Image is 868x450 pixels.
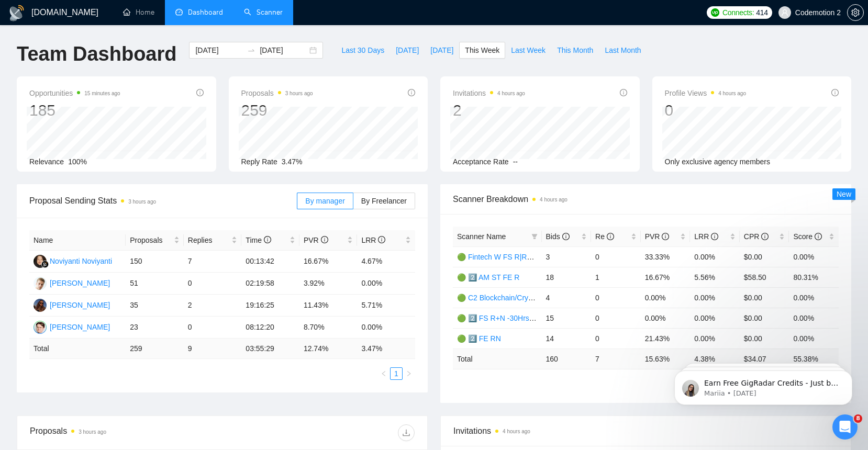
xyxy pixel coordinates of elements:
[403,367,415,380] li: Next Page
[29,339,126,359] td: Total
[591,246,641,267] td: 0
[30,424,222,441] div: Proposals
[188,8,223,17] span: Dashboard
[184,230,242,251] th: Replies
[247,46,255,54] span: swap-right
[740,287,789,308] td: $0.00
[79,429,106,435] time: 3 hours ago
[378,236,385,243] span: info-circle
[641,328,691,348] td: 21.43%
[557,44,593,56] span: This Month
[542,348,592,369] td: 160
[641,287,691,308] td: 0.00%
[50,299,110,311] div: [PERSON_NAME]
[29,230,126,251] th: Name
[756,7,767,18] span: 414
[531,233,538,240] span: filter
[8,5,25,21] img: logo
[336,42,390,59] button: Last 30 Days
[29,87,120,99] span: Opportunities
[391,368,402,379] a: 1
[740,267,789,287] td: $58.50
[711,8,719,17] img: upwork-logo.png
[126,295,184,317] td: 35
[562,233,570,240] span: info-circle
[241,295,299,317] td: 19:16:25
[241,100,313,120] div: 259
[457,273,519,282] a: 🟢 2️⃣ AM ST FE R
[793,232,821,241] span: Score
[403,367,415,380] button: right
[665,100,747,120] div: 0
[854,414,862,423] span: 8
[34,299,47,312] img: K
[740,328,789,348] td: $0.00
[123,8,154,17] a: homeHome
[453,424,838,437] span: Invitations
[247,46,255,54] span: to
[511,44,546,56] span: Last Week
[641,308,691,328] td: 0.00%
[321,236,328,243] span: info-circle
[690,246,740,267] td: 0.00%
[241,273,299,295] td: 02:19:58
[241,157,277,166] span: Reply Rate
[184,251,242,273] td: 7
[607,233,614,240] span: info-circle
[34,277,47,290] img: DB
[50,255,112,267] div: Noviyanti Noviyanti
[457,253,591,261] a: 🟢 Fintech W FS R|RN+N (Golovach FS)
[195,44,243,56] input: Start date
[761,233,769,240] span: info-circle
[357,317,415,339] td: 0.00%
[196,89,204,96] span: info-circle
[361,236,385,244] span: LRR
[789,328,839,348] td: 0.00%
[244,8,283,17] a: searchScanner
[781,9,788,16] span: user
[304,236,328,244] span: PVR
[457,314,551,322] a: 🟢 2️⃣ FS R+N -30Hrs SHCL
[188,234,230,246] span: Replies
[241,339,299,359] td: 03:55:29
[84,91,120,96] time: 15 minutes ago
[184,295,242,317] td: 2
[605,44,641,56] span: Last Month
[690,267,740,287] td: 5.56%
[425,42,459,59] button: [DATE]
[34,322,110,331] a: AP[PERSON_NAME]
[789,267,839,287] td: 80.31%
[126,273,184,295] td: 51
[34,255,47,268] img: NN
[50,277,110,289] div: [PERSON_NAME]
[457,294,587,302] a: 🟢 C2 Blockchain/Crypto of US FS R+N
[789,287,839,308] td: 0.00%
[390,42,425,59] button: [DATE]
[789,308,839,328] td: 0.00%
[505,42,551,59] button: Last Week
[241,317,299,339] td: 08:12:20
[591,308,641,328] td: 0
[34,278,110,287] a: DB[PERSON_NAME]
[722,7,754,18] span: Connects:
[591,348,641,369] td: 7
[595,232,614,241] span: Re
[357,295,415,317] td: 5.71%
[34,321,47,334] img: AP
[718,91,746,96] time: 4 hours ago
[299,273,358,295] td: 3.92%
[453,193,839,206] span: Scanner Breakdown
[453,87,525,99] span: Invitations
[465,44,499,56] span: This Week
[694,232,718,241] span: LRR
[377,367,390,380] li: Previous Page
[430,44,453,56] span: [DATE]
[529,229,540,244] span: filter
[542,246,592,267] td: 3
[815,233,822,240] span: info-circle
[241,87,313,99] span: Proposals
[662,233,669,240] span: info-circle
[591,287,641,308] td: 0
